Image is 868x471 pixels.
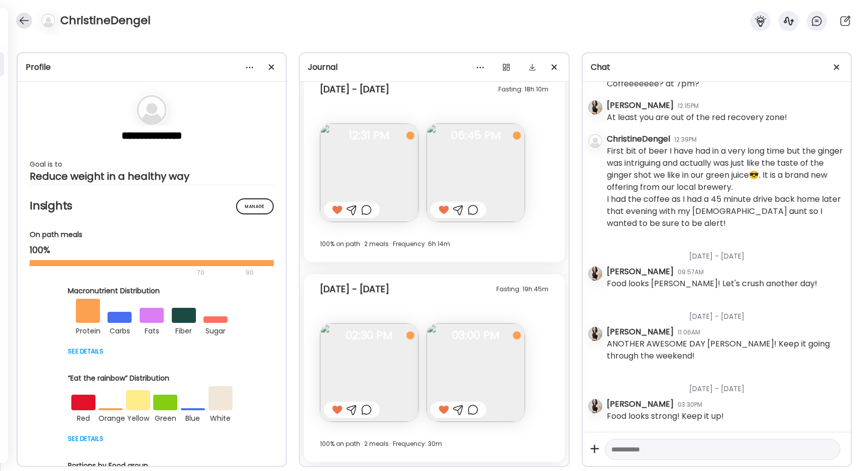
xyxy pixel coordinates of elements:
div: [PERSON_NAME] [607,326,674,338]
h4: ChristineDengel [60,13,151,29]
div: [DATE] - [DATE] [607,239,843,266]
h2: Insights [30,198,274,213]
div: 100% on path · 2 meals · Frequency: 6h 14m [320,238,548,250]
div: “Eat the rainbow” Distribution [68,373,236,384]
div: red [71,410,95,424]
div: blue [181,410,205,424]
div: 12:39PM [674,135,697,144]
div: On path meals [30,229,274,240]
div: 70 [30,267,243,279]
div: [PERSON_NAME] [607,266,674,278]
div: Macronutrient Distribution [68,286,236,296]
div: 100% [30,244,274,256]
div: [PERSON_NAME] [607,398,674,410]
img: bg-avatar-default.svg [41,14,55,28]
div: 12:15PM [678,101,699,110]
div: white [208,410,233,424]
div: Journal [308,61,560,73]
img: avatars%2FK2Bu7Xo6AVSGXUm5XQ7fc9gyUPu1 [588,399,602,413]
div: Fasting: 18h 10m [498,83,549,95]
div: At least you are out of the red recovery zone! [607,111,787,124]
img: avatars%2FK2Bu7Xo6AVSGXUm5XQ7fc9gyUPu1 [588,100,602,114]
div: sugar [203,323,228,337]
div: Chat [591,61,843,73]
div: 09:57AM [678,268,704,277]
div: Food looks [PERSON_NAME]! Let's crush another day! [607,278,817,290]
span: 06:45 PM [426,131,525,140]
div: 11:06AM [678,328,700,337]
div: Reduce weight in a healthy way [30,170,274,182]
img: bg-avatar-default.svg [137,95,167,125]
div: Goal is to [30,158,274,170]
div: Coffeeeeeee? at 7pm? [607,78,699,90]
img: images%2FnIuc6jdPc0TSU2YLwgiPYRrdqFm1%2FYn3aRzg8fbZQu6yr7dS1%2F5cKCui1zSWIIaGCBTYM2_240 [426,323,525,422]
div: First bit of beer I have had in a very long time but the ginger was intriguing and actually was j... [607,145,843,229]
div: protein [76,323,100,337]
div: ANOTHER AWESOME DAY [PERSON_NAME]! Keep it going through the weekend! [607,338,843,362]
div: yellow [126,410,150,424]
div: green [153,410,177,424]
div: 03:30PM [678,400,702,409]
img: images%2FnIuc6jdPc0TSU2YLwgiPYRrdqFm1%2FLlU9kGbiyBb1wYaypdT9%2FQT4KcO3mx4Klc5RPhEao_240 [426,124,525,222]
div: fiber [172,323,196,337]
div: 90 [245,267,255,279]
img: avatars%2FK2Bu7Xo6AVSGXUm5XQ7fc9gyUPu1 [588,327,602,341]
div: Profile [26,61,278,73]
span: 02:30 PM [320,331,418,340]
div: [DATE] - [DATE] [607,372,843,398]
div: [DATE] - [DATE] [320,283,389,295]
div: Manage [236,198,274,214]
div: [PERSON_NAME] [607,99,674,111]
div: [DATE] - [DATE] [607,299,843,326]
div: Portions by Food group [68,460,236,471]
div: orange [98,410,123,424]
img: images%2FnIuc6jdPc0TSU2YLwgiPYRrdqFm1%2Fr9K42CbaI3Jzsny8VPYh%2FcakqdJ3oADydNApydGos_240 [320,124,418,222]
div: Fasting: 19h 45m [496,283,549,295]
div: Food looks strong! Keep it up! [607,410,724,422]
div: ChristineDengel [607,133,670,145]
div: carbs [107,323,132,337]
span: 03:00 PM [426,331,525,340]
img: avatars%2FK2Bu7Xo6AVSGXUm5XQ7fc9gyUPu1 [588,267,602,281]
img: images%2FnIuc6jdPc0TSU2YLwgiPYRrdqFm1%2FZ6TcbGULc4Zu6PNN3VMl%2FIfg4rHe6sdFgyO5cWRc7_240 [320,323,418,422]
img: bg-avatar-default.svg [588,134,602,148]
div: 100% on path · 2 meals · Frequency: 30m [320,438,548,450]
div: [DATE] - [DATE] [320,83,389,95]
div: fats [140,323,164,337]
span: 12:31 PM [320,131,418,140]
